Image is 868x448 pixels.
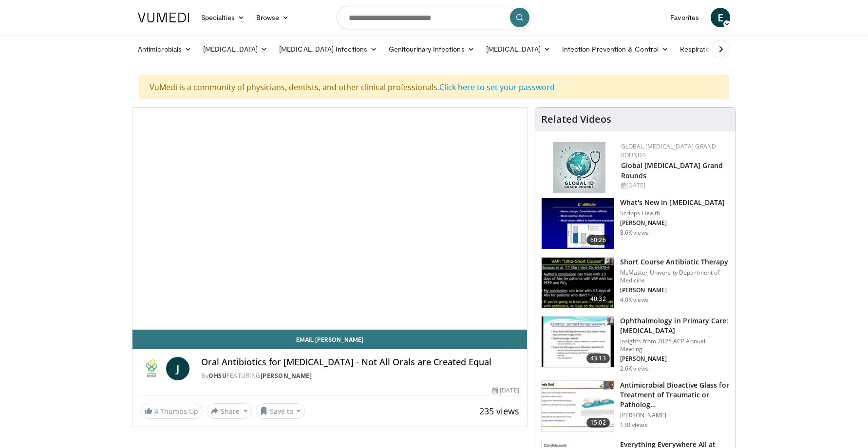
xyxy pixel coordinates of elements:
span: 15:02 [586,418,610,428]
a: Respiratory Infections [674,39,765,59]
a: J [166,357,189,380]
a: Genitourinary Infections [383,39,480,59]
a: Infection Prevention & Control [556,39,674,59]
a: 40:32 Short Course Antibiotic Therapy McMaster University Department of Medicine [PERSON_NAME] 4.... [541,257,730,309]
img: 2bf877c0-eb7b-4425-8030-3dd848914f8d.150x105_q85_crop-smart_upscale.jpg [542,258,614,308]
img: 438c20ca-72c0-45eb-b870-d37806d5fe9c.150x105_q85_crop-smart_upscale.jpg [542,317,614,367]
p: 2.6K views [620,365,649,373]
a: E [711,8,730,27]
div: VuMedi is a community of physicians, dentists, and other clinical professionals. [139,75,729,99]
p: [PERSON_NAME] [620,286,730,294]
a: Global [MEDICAL_DATA] Grand Rounds [621,161,723,180]
button: Share [207,403,252,419]
span: 40:32 [586,294,610,304]
h3: Ophthalmology in Primary Care: [MEDICAL_DATA] [620,316,730,336]
img: OHSU [140,357,162,380]
h4: Related Videos [541,113,611,125]
a: [MEDICAL_DATA] [197,39,273,59]
a: Browse [250,8,295,27]
div: [DATE] [492,386,519,395]
h3: What's New in [MEDICAL_DATA] [620,198,725,207]
img: 15b69912-10dd-461b-85d0-47f8f07aff63.150x105_q85_crop-smart_upscale.jpg [542,381,614,431]
a: Favorites [664,8,705,27]
input: Search topics, interventions [337,6,531,29]
a: 15:02 Antimicrobial Bioactive Glass for Treatment of Traumatic or Patholog… [PERSON_NAME] 130 views [541,380,730,432]
p: 8.6K views [620,229,649,237]
p: Scripps Health [620,209,725,217]
button: Save to [256,403,305,419]
a: 4 Thumbs Up [140,404,203,419]
p: [PERSON_NAME] [620,355,730,363]
p: 4.0K views [620,296,649,304]
a: [MEDICAL_DATA] Infections [273,39,383,59]
span: 43:13 [586,354,610,363]
a: 60:26 What's New in [MEDICAL_DATA] Scripps Health [PERSON_NAME] 8.6K views [541,198,730,249]
div: By FEATURING [201,372,519,380]
p: 130 views [620,421,647,429]
a: [MEDICAL_DATA] [480,39,556,59]
p: McMaster University Department of Medicine [620,269,730,284]
img: e456a1d5-25c5-46f9-913a-7a343587d2a7.png.150x105_q85_autocrop_double_scale_upscale_version-0.2.png [553,142,605,193]
a: OHSU [208,372,226,380]
a: Antimicrobials [132,39,197,59]
h3: Antimicrobial Bioactive Glass for Treatment of Traumatic or Patholog… [620,380,730,410]
a: Specialties [195,8,250,27]
span: 235 views [479,405,519,417]
p: [PERSON_NAME] [620,219,725,227]
span: 60:26 [586,235,610,245]
a: Email [PERSON_NAME] [132,330,527,349]
video-js: Video Player [132,108,527,330]
h4: Oral Antibiotics for [MEDICAL_DATA] - Not All Orals are Created Equal [201,357,519,368]
span: 4 [154,407,158,416]
a: Global [MEDICAL_DATA] Grand Rounds [621,142,717,159]
p: Insights from 2025 ACP Annual Meeting [620,337,730,353]
img: VuMedi Logo [138,13,189,22]
p: [PERSON_NAME] [620,411,730,419]
a: [PERSON_NAME] [261,372,312,380]
a: 43:13 Ophthalmology in Primary Care: [MEDICAL_DATA] Insights from 2025 ACP Annual Meeting [PERSON... [541,316,730,373]
h3: Short Course Antibiotic Therapy [620,257,730,267]
div: [DATE] [621,181,728,190]
img: 8828b190-63b7-4755-985f-be01b6c06460.150x105_q85_crop-smart_upscale.jpg [542,198,614,249]
a: Click here to set your password [439,82,555,93]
